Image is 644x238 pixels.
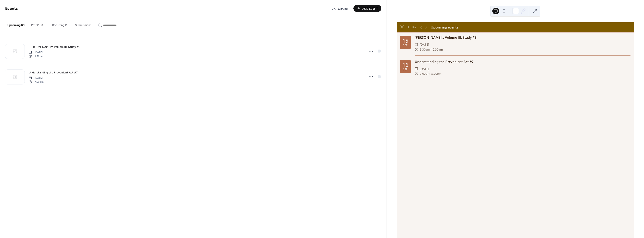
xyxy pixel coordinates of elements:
span: Add Event [362,6,378,11]
span: [DATE] [29,51,43,54]
span: [DATE] [420,42,429,47]
button: Add Event [353,5,381,12]
div: Understanding the Prevenient Act #7 [415,59,630,64]
div: 16 [402,62,408,67]
span: [DATE] [29,76,43,80]
span: - [430,71,431,76]
span: [DATE] [420,66,429,71]
a: Export [329,5,352,12]
span: 10:30am [431,47,443,52]
div: Sep [403,44,408,47]
a: Understanding the Prevenient Act #7 [29,70,78,75]
div: ​ [415,66,418,71]
div: Sep [403,68,408,71]
span: [PERSON_NAME]'s Volume III, Study #8 [29,45,80,49]
button: Upcoming (2) [4,17,28,32]
button: Past (100+) [28,17,49,32]
span: - [430,47,431,52]
span: 7:00 pm [29,80,43,84]
span: 7:00pm [420,71,430,76]
div: Upcoming events [431,25,458,30]
button: Submissions [72,17,95,32]
a: [PERSON_NAME]'s Volume III, Study #8 [29,45,80,49]
div: 15 [402,38,408,43]
div: ​ [415,71,418,76]
button: Recurring (1) [49,17,72,32]
div: ​ [415,47,418,52]
span: Events [5,5,18,13]
span: Understanding the Prevenient Act #7 [29,71,78,75]
div: ​ [415,42,418,47]
span: 9:30am [420,47,430,52]
span: 9:30 am [29,54,43,58]
span: Export [338,6,349,11]
div: [PERSON_NAME]'s Volume III, Study #8 [415,35,630,40]
span: 8:00pm [431,71,442,76]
